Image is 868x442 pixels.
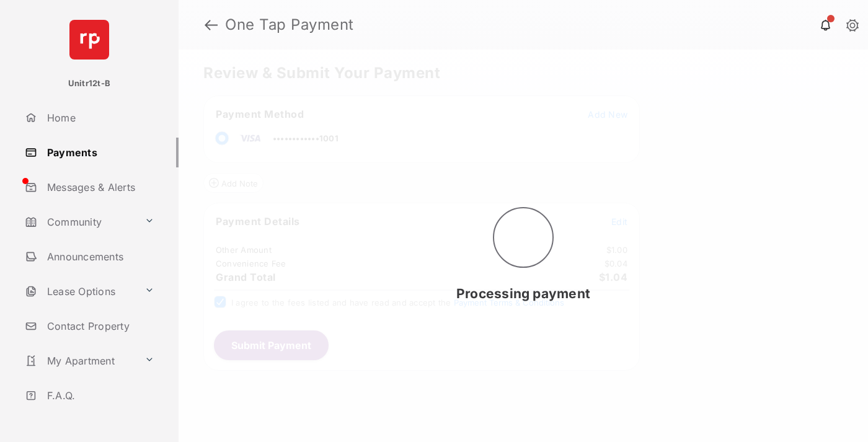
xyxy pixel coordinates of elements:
[20,138,179,167] a: Payments
[20,242,179,272] a: Announcements
[68,77,110,90] p: Unitr12t-B
[20,381,179,410] a: F.A.Q.
[20,103,179,133] a: Home
[69,20,109,60] img: svg+xml;base64,PHN2ZyB4bWxucz0iaHR0cDovL3d3dy53My5vcmcvMjAwMC9zdmciIHdpZHRoPSI2NCIgaGVpZ2h0PSI2NC...
[20,311,179,341] a: Contact Property
[20,346,139,376] a: My Apartment
[20,276,139,306] a: Lease Options
[225,17,354,32] strong: One Tap Payment
[20,172,179,202] a: Messages & Alerts
[456,286,590,301] span: Processing payment
[20,207,139,237] a: Community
